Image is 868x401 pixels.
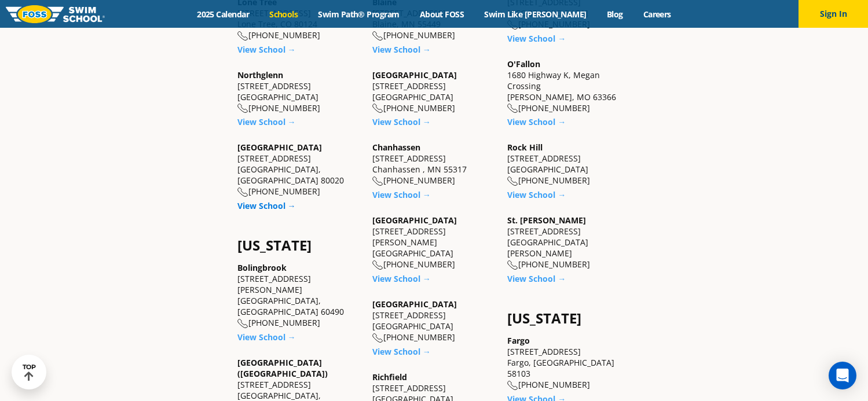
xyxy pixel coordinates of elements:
[372,116,431,127] a: View School →
[507,381,518,391] img: location-phone-o-icon.svg
[372,142,420,153] a: Chanhassen
[507,215,631,270] div: [STREET_ADDRESS] [GEOGRAPHIC_DATA][PERSON_NAME] [PHONE_NUMBER]
[237,332,296,343] a: View School →
[372,215,496,270] div: [STREET_ADDRESS][PERSON_NAME] [GEOGRAPHIC_DATA] [PHONE_NUMBER]
[507,58,540,69] a: O'Fallon
[372,176,383,186] img: location-phone-o-icon.svg
[372,69,496,114] div: [STREET_ADDRESS] [GEOGRAPHIC_DATA] [PHONE_NUMBER]
[372,299,496,343] div: [STREET_ADDRESS] [GEOGRAPHIC_DATA] [PHONE_NUMBER]
[237,357,328,379] a: [GEOGRAPHIC_DATA] ([GEOGRAPHIC_DATA])
[507,142,631,186] div: [STREET_ADDRESS] [GEOGRAPHIC_DATA] [PHONE_NUMBER]
[507,116,566,127] a: View School →
[187,9,259,20] a: 2025 Calendar
[237,262,287,273] a: Bolingbrook
[372,346,431,357] a: View School →
[237,142,361,197] div: [STREET_ADDRESS] [GEOGRAPHIC_DATA], [GEOGRAPHIC_DATA] 80020 [PHONE_NUMBER]
[507,189,566,200] a: View School →
[507,273,566,284] a: View School →
[507,335,631,391] div: [STREET_ADDRESS] Fargo, [GEOGRAPHIC_DATA] 58103 [PHONE_NUMBER]
[237,69,361,114] div: [STREET_ADDRESS] [GEOGRAPHIC_DATA] [PHONE_NUMBER]
[372,333,383,343] img: location-phone-o-icon.svg
[237,104,248,113] img: location-phone-o-icon.svg
[372,142,496,186] div: [STREET_ADDRESS] Chanhassen , MN 55317 [PHONE_NUMBER]
[409,9,474,20] a: About FOSS
[596,9,633,20] a: Blog
[237,142,322,153] a: [GEOGRAPHIC_DATA]
[372,215,457,226] a: [GEOGRAPHIC_DATA]
[308,9,409,20] a: Swim Path® Program
[372,299,457,310] a: [GEOGRAPHIC_DATA]
[6,5,105,23] img: FOSS Swim School Logo
[372,69,457,80] a: [GEOGRAPHIC_DATA]
[372,104,383,113] img: location-phone-o-icon.svg
[507,260,518,270] img: location-phone-o-icon.svg
[237,237,361,253] h4: [US_STATE]
[507,104,518,113] img: location-phone-o-icon.svg
[23,363,36,381] div: TOP
[507,335,530,346] a: Fargo
[237,69,283,80] a: Northglenn
[237,319,248,329] img: location-phone-o-icon.svg
[259,9,308,20] a: Schools
[237,116,296,127] a: View School →
[507,310,631,326] h4: [US_STATE]
[237,44,296,55] a: View School →
[372,189,431,200] a: View School →
[829,362,856,389] div: Open Intercom Messenger
[507,142,543,153] a: Rock Hill
[474,9,597,20] a: Swim Like [PERSON_NAME]
[507,58,631,114] div: 1680 Highway K, Megan Crossing [PERSON_NAME], MO 63366 [PHONE_NUMBER]
[237,31,248,41] img: location-phone-o-icon.svg
[372,273,431,284] a: View School →
[372,31,383,41] img: location-phone-o-icon.svg
[372,44,431,55] a: View School →
[237,200,296,211] a: View School →
[237,262,361,329] div: [STREET_ADDRESS][PERSON_NAME] [GEOGRAPHIC_DATA], [GEOGRAPHIC_DATA] 60490 [PHONE_NUMBER]
[372,260,383,270] img: location-phone-o-icon.svg
[633,9,681,20] a: Careers
[507,33,566,44] a: View School →
[507,176,518,186] img: location-phone-o-icon.svg
[372,371,407,382] a: Richfield
[237,187,248,197] img: location-phone-o-icon.svg
[507,215,586,226] a: St. [PERSON_NAME]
